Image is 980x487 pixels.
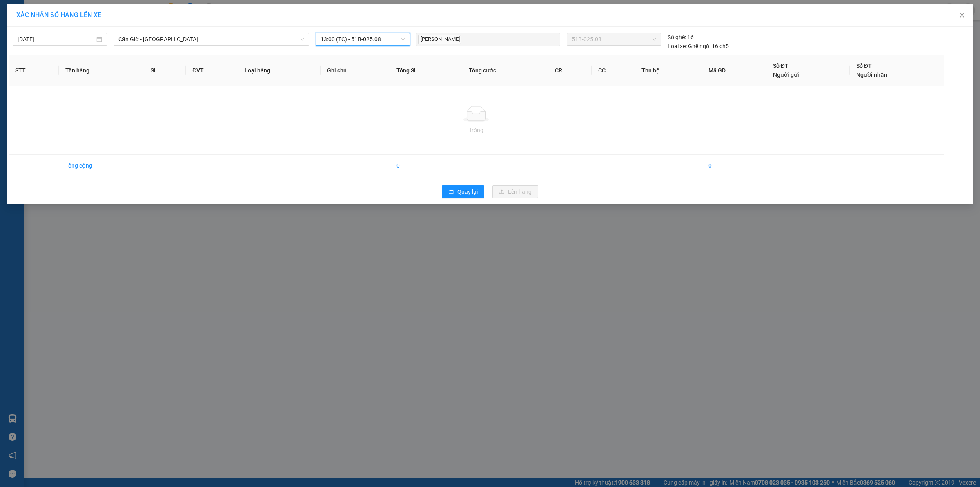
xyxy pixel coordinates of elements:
[442,185,484,198] button: rollbackQuay lại
[457,187,478,196] span: Quay lại
[321,55,390,86] th: Ghi chú
[856,72,887,78] span: Người nhận
[702,155,766,177] td: 0
[548,55,592,86] th: CR
[668,42,729,51] div: Ghế ngồi 16 chỗ
[418,35,461,44] span: [PERSON_NAME]
[951,4,973,27] button: Close
[238,55,321,86] th: Loại hàng
[18,35,95,44] input: 12/09/2025
[668,33,694,42] div: 16
[635,55,702,86] th: Thu hộ
[702,55,766,86] th: Mã GD
[59,55,144,86] th: Tên hàng
[16,11,101,19] span: XÁC NHẬN SỐ HÀNG LÊN XE
[9,55,59,86] th: STT
[390,55,462,86] th: Tổng SL
[118,33,304,45] span: Cần Giờ - Sài Gòn
[10,53,41,91] b: Thành Phúc Bus
[773,63,788,69] span: Số ĐT
[50,12,81,50] b: Gửi khách hàng
[959,12,965,18] span: close
[186,55,238,86] th: ĐVT
[572,33,656,45] span: 51B-025.08
[856,63,872,69] span: Số ĐT
[773,72,799,78] span: Người gửi
[15,126,937,135] div: Trống
[300,37,305,42] span: down
[592,55,635,86] th: CC
[59,155,144,177] td: Tổng cộng
[668,33,686,42] span: Số ghế:
[321,33,405,45] span: 13:00 (TC) - 51B-025.08
[10,10,51,51] img: logo.jpg
[462,55,548,86] th: Tổng cước
[492,185,538,198] button: uploadLên hàng
[390,155,462,177] td: 0
[144,55,186,86] th: SL
[668,42,687,51] span: Loại xe:
[448,189,454,195] span: rollback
